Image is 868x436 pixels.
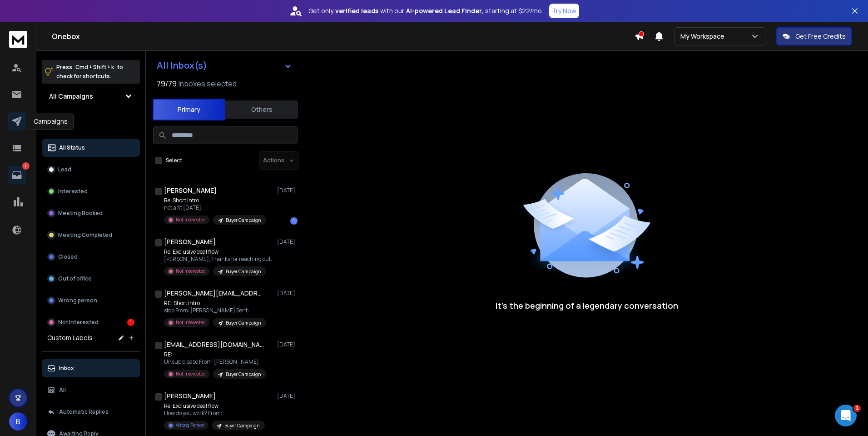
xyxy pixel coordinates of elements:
[59,144,85,151] p: All Status
[22,162,30,170] p: 1
[149,56,299,75] button: All Inbox(s)
[49,92,93,101] h1: All Campaigns
[157,78,177,89] span: 79 / 79
[157,61,207,70] h1: All Inbox(s)
[164,186,217,195] h1: [PERSON_NAME]
[59,408,109,416] p: Automatic Replies
[164,358,266,366] p: Unsub please From: [PERSON_NAME]
[835,405,857,426] iframe: Intercom live chat
[9,412,27,431] button: B
[42,160,140,179] button: Lead
[308,6,542,15] p: Get only with our starting at $22/mo
[164,410,265,417] p: How do you work? From:
[166,157,182,164] label: Select
[164,351,266,358] p: RE:
[549,4,579,18] button: Try Now
[496,299,678,312] p: It’s the beginning of a legendary conversation
[164,197,266,204] p: Re: Short intro
[164,248,272,256] p: Re: Exclusive deal flow
[42,226,140,244] button: Meeting Completed
[58,166,71,173] p: Lead
[277,392,298,400] p: [DATE]
[776,27,852,45] button: Get Free Credits
[176,216,206,223] p: Not Interested
[58,188,88,195] p: Interested
[8,166,26,184] a: 1
[59,386,66,394] p: All
[56,63,123,81] p: Press to check for shortcuts.
[42,270,140,288] button: Out of office
[164,300,266,307] p: RE: Short intro
[277,341,298,348] p: [DATE]
[47,333,93,342] h3: Custom Labels
[277,290,298,297] p: [DATE]
[176,422,204,429] p: Wrong Person
[42,182,140,200] button: Interested
[58,210,103,217] p: Meeting Booked
[59,365,74,372] p: Inbox
[176,319,206,326] p: Not Interested
[58,231,112,239] p: Meeting Completed
[42,381,140,399] button: All
[9,31,27,48] img: logo
[164,340,264,349] h1: [EMAIL_ADDRESS][DOMAIN_NAME]
[164,307,266,314] p: stop From: [PERSON_NAME] Sent:
[58,253,78,261] p: Closed
[164,204,266,211] p: not a fit [DATE],
[42,204,140,222] button: Meeting Booked
[58,319,99,326] p: Not Interested
[277,238,298,246] p: [DATE]
[164,256,272,263] p: [PERSON_NAME], Thanks for reaching out.
[58,297,97,304] p: Wrong person
[226,320,261,326] p: Buyer Campaign
[164,391,216,401] h1: [PERSON_NAME]
[42,120,140,133] h3: Filters
[277,187,298,194] p: [DATE]
[42,403,140,421] button: Automatic Replies
[290,217,298,225] div: 1
[226,268,261,275] p: Buyer Campaign
[226,217,261,224] p: Buyer Campaign
[335,6,378,15] strong: verified leads
[552,6,576,15] p: Try Now
[28,113,74,130] div: Campaigns
[42,291,140,310] button: Wrong person
[42,248,140,266] button: Closed
[406,6,483,15] strong: AI-powered Lead Finder,
[226,371,261,378] p: Buyer Campaign
[164,402,265,410] p: Re: Exclusive deal flow
[52,31,635,42] h1: Onebox
[127,319,134,326] div: 1
[179,78,237,89] h3: Inboxes selected
[224,422,259,429] p: Buyer Campaign
[225,100,298,120] button: Others
[42,87,140,105] button: All Campaigns
[853,405,861,412] span: 1
[42,359,140,377] button: Inbox
[74,62,115,72] span: Cmd + Shift + k
[164,237,216,246] h1: [PERSON_NAME]
[42,313,140,331] button: Not Interested1
[176,268,206,275] p: Not Interested
[58,275,92,282] p: Out of office
[42,139,140,157] button: All Status
[795,32,846,41] p: Get Free Credits
[164,289,264,298] h1: [PERSON_NAME][EMAIL_ADDRESS][DOMAIN_NAME]
[680,32,728,41] p: My Workspace
[176,371,206,377] p: Not Interested
[153,99,225,120] button: Primary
